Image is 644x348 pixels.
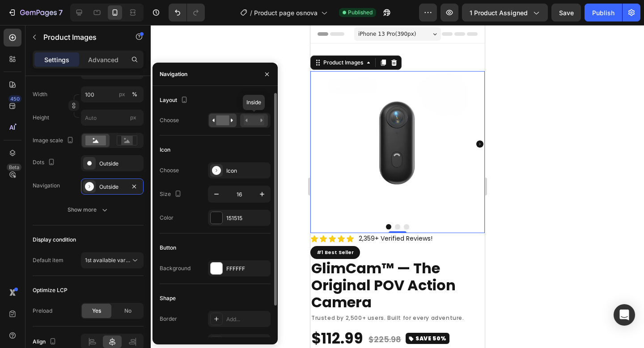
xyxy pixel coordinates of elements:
div: 450 [8,95,21,102]
div: Navigation [33,182,60,190]
div: Dots [33,157,57,169]
div: FFFFFF [226,265,268,273]
span: Product page osnova [254,8,318,17]
div: Beta [7,164,21,171]
div: Shape [160,294,176,302]
span: px [130,114,136,121]
span: 1 product assigned [470,8,528,17]
span: / [250,8,252,17]
div: Image scale [33,135,76,147]
div: Background [160,264,191,272]
div: Publish [592,8,614,17]
div: Navigation [160,70,187,78]
div: 151515 [226,214,268,222]
div: Optimize LCP [33,286,68,294]
p: Product Images [43,32,119,42]
div: Display condition [33,236,76,244]
p: Advanced [88,55,119,64]
div: Show more [68,205,109,214]
div: Choose [160,166,179,174]
input: px [81,110,144,126]
p: Settings [44,55,69,64]
button: px [129,89,140,100]
button: 1 product assigned [462,4,548,21]
button: Save [551,4,581,21]
button: Show more [33,202,144,218]
div: Outside [99,183,125,191]
div: Layout [160,94,190,106]
div: Add... [226,315,268,323]
button: 7 [4,4,67,21]
div: Default item [33,256,64,264]
div: Choose [160,116,179,124]
span: No [124,307,131,315]
div: Icon [226,167,268,175]
div: Undo/Redo [169,4,205,21]
input: px% [81,86,144,102]
button: 1st available variant [81,252,144,268]
div: Outside [99,160,141,168]
div: px [119,90,125,98]
label: Width [33,90,47,98]
div: % [132,90,137,98]
div: Align [33,336,58,348]
iframe: Design area [310,25,485,348]
span: Save [559,9,574,17]
div: Icon [160,146,170,154]
div: Button [160,244,176,252]
p: 7 [59,7,63,18]
div: Size [160,188,183,200]
div: Color [160,214,174,222]
label: Height [33,114,49,122]
span: 1st available variant [85,257,135,263]
div: Open Intercom Messenger [614,304,635,326]
button: % [117,89,127,100]
div: Preload [33,307,52,315]
button: Publish [585,4,622,21]
div: Border [160,315,177,323]
span: Yes [92,307,101,315]
span: Published [348,8,373,17]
